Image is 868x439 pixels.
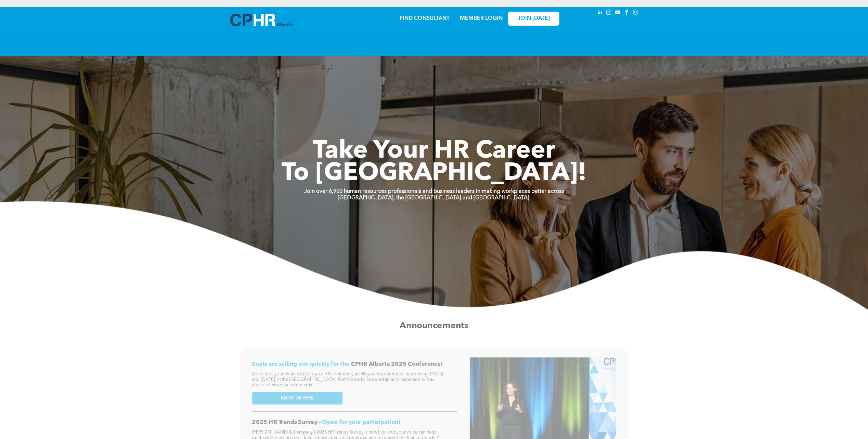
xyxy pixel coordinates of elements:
span: Open for your participation! [322,420,400,425]
span: Don't miss your chance to join your HR community at this year's conference, happening [DATE] and ... [252,372,443,387]
a: MEMBER LOGIN [460,16,503,21]
a: facebook [623,9,631,18]
span: 2025 HR Trends Survey - [252,420,321,425]
strong: Join over 6,900 human resources professionals and business leaders in making workplaces better ac... [304,189,564,194]
a: linkedin [596,9,604,18]
a: REGISTER HERE [252,392,342,404]
span: CPHR Alberta 2025 Conference! [351,361,443,367]
span: JOIN [DATE] [518,15,550,22]
a: youtube [614,9,622,18]
span: Seats are selling out quickly for the [252,361,349,367]
a: JOIN [DATE] [508,12,559,26]
a: instagram [605,9,613,18]
span: REGISTER HERE [281,396,313,401]
a: FIND CONSULTANT [400,16,450,21]
span: To [GEOGRAPHIC_DATA]! [282,161,587,186]
img: A blue and white logo for cp alberta [230,14,293,26]
a: Social network [632,9,639,18]
strong: [GEOGRAPHIC_DATA], the [GEOGRAPHIC_DATA] and [GEOGRAPHIC_DATA]. [338,195,531,201]
span: Take Your HR Career [313,139,555,164]
span: Announcements [400,321,468,330]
